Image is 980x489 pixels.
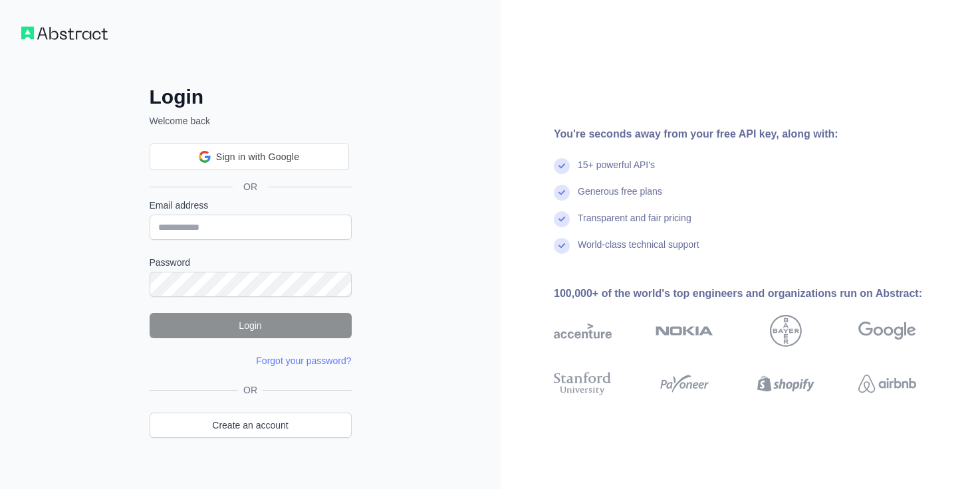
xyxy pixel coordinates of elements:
[770,315,802,347] img: bayer
[216,150,299,164] span: Sign in with Google
[554,238,570,254] img: check mark
[578,211,691,238] div: Transparent and fair pricing
[554,369,612,398] img: stanford university
[578,185,662,211] div: Generous free plans
[554,185,570,201] img: check mark
[578,158,655,185] div: 15+ powerful API's
[238,383,263,397] span: OR
[150,114,352,128] p: Welcome back
[233,180,268,193] span: OR
[578,238,699,264] div: World-class technical support
[150,313,352,338] button: Login
[554,286,959,302] div: 100,000+ of the world's top engineers and organizations run on Abstract:
[554,211,570,227] img: check mark
[656,369,713,398] img: payoneer
[656,315,713,347] img: nokia
[554,126,959,142] div: You're seconds away from your free API key, along with:
[256,355,351,366] a: Forgot your password?
[150,85,352,109] h2: Login
[858,369,916,398] img: airbnb
[554,315,612,347] img: accenture
[150,413,352,438] a: Create an account
[858,315,916,347] img: google
[757,369,815,398] img: shopify
[21,27,108,40] img: Workflow
[554,158,570,174] img: check mark
[150,144,349,170] div: Sign in with Google
[150,199,352,212] label: Email address
[150,256,352,269] label: Password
